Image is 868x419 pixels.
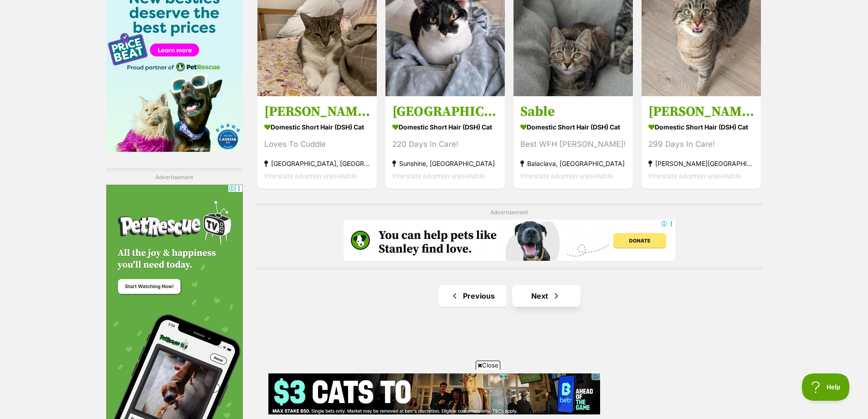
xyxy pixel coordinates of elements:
h3: Sable [520,103,626,120]
strong: Domestic Short Hair (DSH) Cat [392,120,498,134]
strong: Domestic Short Hair (DSH) Cat [264,120,370,134]
span: Interstate adoption unavailable [392,172,485,180]
h3: [GEOGRAPHIC_DATA] [392,103,498,120]
a: Previous page [438,285,507,307]
a: [GEOGRAPHIC_DATA] Domestic Short Hair (DSH) Cat 220 Days In Care! Sunshine, [GEOGRAPHIC_DATA] Int... [385,96,505,189]
h3: [PERSON_NAME] [648,103,754,120]
iframe: Advertisement [268,373,600,414]
strong: [PERSON_NAME][GEOGRAPHIC_DATA], [GEOGRAPHIC_DATA] [648,157,754,170]
a: [PERSON_NAME] Domestic Short Hair (DSH) Cat Loves To Cuddle [GEOGRAPHIC_DATA], [GEOGRAPHIC_DATA] ... [257,96,377,189]
div: Advertisement [257,203,762,270]
strong: Balaclava, [GEOGRAPHIC_DATA] [520,157,626,170]
div: Best WFH [PERSON_NAME]! [520,138,626,150]
nav: Pagination [257,285,762,307]
a: Next page [512,285,580,307]
a: Sable Domestic Short Hair (DSH) Cat Best WFH [PERSON_NAME]! Balaclava, [GEOGRAPHIC_DATA] Intersta... [514,96,633,189]
div: 299 Days In Care! [648,138,754,150]
strong: [GEOGRAPHIC_DATA], [GEOGRAPHIC_DATA] [264,157,370,170]
iframe: Advertisement [344,220,675,261]
span: Interstate adoption unavailable [520,172,613,180]
span: Interstate adoption unavailable [648,172,741,180]
strong: Domestic Short Hair (DSH) Cat [648,120,754,134]
strong: Domestic Short Hair (DSH) Cat [520,120,626,134]
div: 220 Days In Care! [392,138,498,150]
span: Interstate adoption unavailable [264,172,357,180]
a: [PERSON_NAME] Domestic Short Hair (DSH) Cat 299 Days In Care! [PERSON_NAME][GEOGRAPHIC_DATA], [GE... [642,96,761,189]
span: Close [476,361,500,370]
div: Loves To Cuddle [264,138,370,150]
strong: Sunshine, [GEOGRAPHIC_DATA] [392,157,498,170]
iframe: Help Scout Beacon - Open [802,373,850,401]
h3: [PERSON_NAME] [264,103,370,120]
